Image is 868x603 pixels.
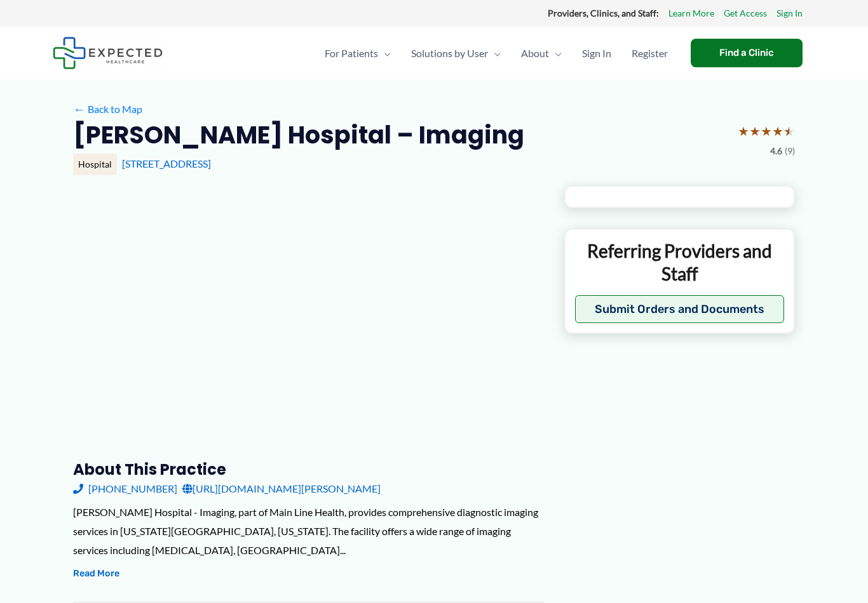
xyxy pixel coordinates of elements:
span: ★ [761,119,772,143]
span: ★ [749,119,761,143]
a: Learn More [668,5,714,22]
strong: Providers, Clinics, and Staff: [548,8,659,18]
span: For Patients [325,31,378,76]
a: [URL][DOMAIN_NAME][PERSON_NAME] [182,479,381,498]
a: Register [621,31,678,76]
a: AboutMenu Toggle [511,31,572,76]
span: Sign In [582,31,611,76]
a: [STREET_ADDRESS] [122,157,211,169]
img: Expected Healthcare Logo - side, dark font, small [53,37,163,69]
a: [PHONE_NUMBER] [73,479,177,498]
a: Get Access [724,5,767,22]
nav: Primary Site Navigation [315,31,678,76]
span: Register [632,31,668,76]
button: Submit Orders and Documents [575,295,784,322]
a: For PatientsMenu Toggle [315,31,401,76]
span: About [521,31,549,76]
span: Menu Toggle [488,31,501,76]
span: Menu Toggle [549,31,562,76]
a: Sign In [776,5,803,22]
span: Menu Toggle [378,31,391,76]
h2: [PERSON_NAME] Hospital – Imaging [73,119,524,150]
span: ★ [783,119,795,143]
a: Find a Clinic [691,39,803,67]
div: [PERSON_NAME] Hospital - Imaging, part of Main Line Health, provides comprehensive diagnostic ima... [73,503,544,559]
span: 4.6 [770,143,782,159]
a: Sign In [572,31,621,76]
div: Hospital [73,154,117,175]
span: ← [73,103,85,115]
span: (9) [785,143,795,159]
a: ←Back to Map [73,100,142,119]
h3: About this practice [73,460,544,479]
span: Solutions by User [411,31,488,76]
span: ★ [772,119,783,143]
a: Solutions by UserMenu Toggle [401,31,511,76]
span: ★ [738,119,749,143]
button: Read More [73,566,119,581]
p: Referring Providers and Staff [575,239,784,286]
